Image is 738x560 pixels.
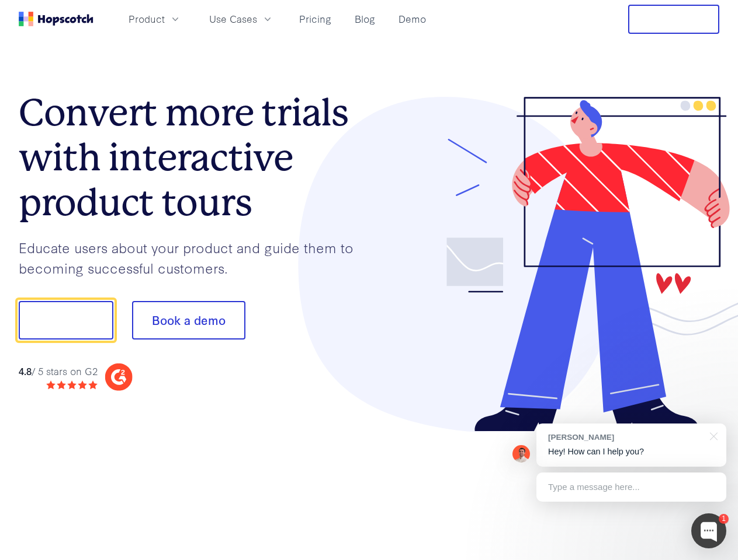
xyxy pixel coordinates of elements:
img: Mark Spera [512,445,530,463]
a: Pricing [294,9,336,29]
div: [PERSON_NAME] [548,432,703,443]
button: Product [122,9,188,29]
a: Blog [350,9,380,29]
h1: Convert more trials with interactive product tours [19,90,369,225]
p: Educate users about your product and guide them to becoming successful customers. [19,237,369,278]
div: 1 [719,514,729,524]
p: Hey! How can I help you? [548,446,715,458]
div: / 5 stars on G2 [19,364,98,379]
a: Demo [394,9,431,29]
button: Free Trial [628,5,719,34]
span: Use Cases [209,12,257,26]
button: Show me! [19,301,113,339]
a: Home [19,12,93,26]
button: Use Cases [202,9,280,29]
div: Type a message here... [536,473,726,502]
strong: 4.8 [19,364,32,377]
span: Product [129,12,165,26]
button: Book a demo [132,301,245,339]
